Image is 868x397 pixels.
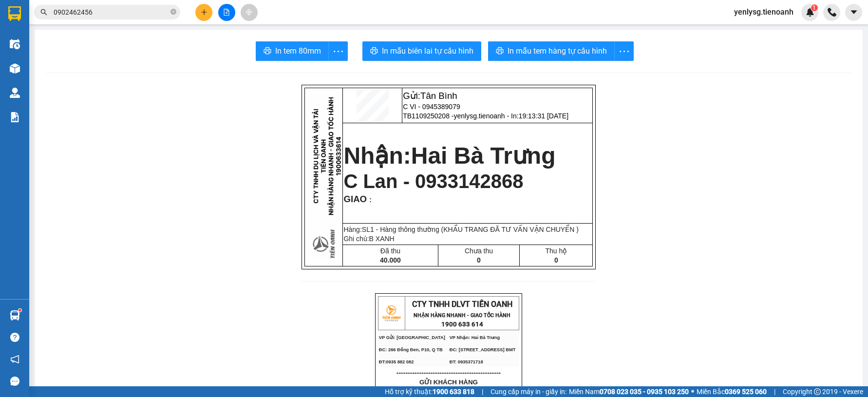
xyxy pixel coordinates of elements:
span: yenlysg.tienoanh [726,6,801,18]
span: ⚪️ [691,390,694,394]
sup: 1 [19,309,21,312]
button: aim [241,4,258,21]
span: printer [496,47,504,56]
span: printer [264,47,271,56]
span: yenlysg.tienoanh - In: [454,112,569,120]
strong: 1900 633 614 [441,321,483,328]
span: Chưa thu [465,247,493,255]
img: warehouse-icon [10,310,20,321]
span: In mẫu tem hàng tự cấu hình [508,45,607,57]
span: close-circle [170,9,176,15]
span: close-circle [170,8,176,17]
span: GỬI KHÁCH HÀNG [419,378,478,386]
span: Ghi chú: [343,235,394,243]
span: printer [370,47,378,56]
span: 0 [477,256,481,264]
input: Tìm tên, số ĐT hoặc mã đơn [54,7,169,18]
button: more [328,41,348,61]
span: Tân Bình [420,91,457,101]
img: warehouse-icon [10,39,20,49]
button: plus [195,4,212,21]
span: ĐT:0935 882 082 [379,359,414,364]
span: search [40,9,47,16]
span: C VI - 0945389079 [403,103,460,111]
span: more [615,45,633,57]
span: Thu hộ [545,247,567,255]
span: copyright [814,388,821,395]
img: logo-vxr [8,6,21,21]
sup: 1 [811,4,818,11]
span: B XANH [369,235,395,243]
span: more [329,45,347,57]
span: VP Gửi: [GEOGRAPHIC_DATA] [379,335,445,340]
span: : [367,196,372,204]
span: plus [201,9,208,16]
span: file-add [223,9,230,16]
img: logo [379,301,403,325]
span: Đã thu [380,247,400,255]
strong: Nhận: [343,143,555,169]
span: 1 [812,4,816,11]
button: file-add [218,4,235,21]
span: In tem 80mm [275,45,321,57]
button: printerIn tem 80mm [256,41,329,61]
strong: 0369 525 060 [725,388,767,396]
span: VP Nhận: Hai Bà Trưng [450,335,500,340]
span: TB1109250208 - [403,112,568,120]
img: icon-new-feature [806,8,814,17]
strong: 0708 023 035 - 0935 103 250 [600,388,689,396]
span: question-circle [10,333,19,342]
span: ĐC: [STREET_ADDRESS] BMT [450,347,516,352]
span: CTY TNHH DLVT TIẾN OANH [412,300,512,309]
span: ĐC: 266 Đồng Đen, P10, Q TB [379,347,443,352]
span: In mẫu biên lai tự cấu hình [382,45,473,57]
span: | [482,386,483,397]
img: warehouse-icon [10,63,20,74]
strong: 1900 633 818 [433,388,474,396]
span: ---------------------------------------------- [396,369,501,377]
button: more [614,41,634,61]
span: 19:13:31 [DATE] [519,112,568,120]
span: | [774,386,775,397]
span: Miền Nam [569,386,689,397]
span: aim [245,9,252,16]
img: phone-icon [828,8,836,17]
span: Gửi: [403,91,457,101]
button: printerIn mẫu biên lai tự cấu hình [362,41,481,61]
img: solution-icon [10,112,20,122]
span: notification [10,355,19,364]
strong: NHẬN HÀNG NHANH - GIAO TỐC HÀNH [414,312,510,319]
span: Hai Bà Trưng [411,143,556,169]
span: ĐT: 0935371718 [450,359,483,364]
span: 1 - Hàng thông thường (KHẨU TRANG ĐÃ TƯ VẤN VẬN CHUYỂN ) [370,226,579,233]
span: caret-down [849,8,858,17]
span: 0 [554,256,558,264]
img: warehouse-icon [10,88,20,98]
span: C Lan - 0933142868 [343,170,523,192]
span: Hỗ trợ kỹ thuật: [385,386,474,397]
span: GIAO [343,194,367,204]
button: printerIn mẫu tem hàng tự cấu hình [488,41,615,61]
span: Cung cấp máy in - giấy in: [491,386,566,397]
span: Hàng:SL [343,226,578,233]
button: caret-down [845,4,862,21]
span: message [10,377,19,386]
span: Miền Bắc [697,386,767,397]
span: 40.000 [380,256,401,264]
